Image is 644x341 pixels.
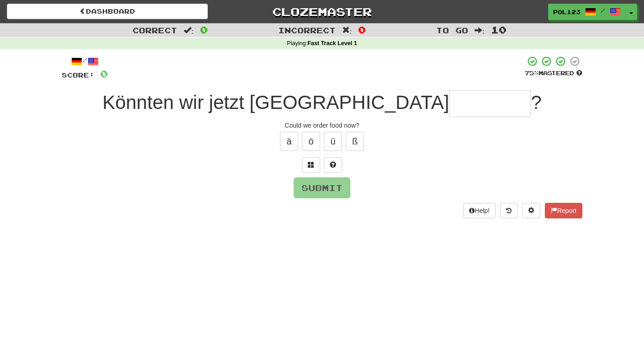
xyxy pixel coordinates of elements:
[7,4,208,19] a: Dashboard
[601,7,605,14] span: /
[346,132,364,151] button: ß
[324,132,342,151] button: ü
[294,177,350,198] button: Submit
[278,26,336,35] span: Incorrect
[475,26,485,34] span: :
[62,56,108,67] div: /
[100,68,108,79] span: 0
[132,26,177,35] span: Correct
[302,132,320,151] button: ö
[531,92,541,113] span: ?
[436,26,468,35] span: To go
[222,4,422,20] a: Clozemaster
[280,132,298,151] button: ä
[302,157,320,173] button: Switch sentence to multiple choice alt+p
[525,69,538,77] span: 75 %
[553,8,581,16] span: Pol123
[525,69,582,77] div: Mastered
[62,71,95,79] span: Score:
[324,157,342,173] button: Single letter hint - you only get 1 per sentence and score half the points! alt+h
[307,40,357,46] strong: Fast Track Level 1
[548,4,626,20] a: Pol123 /
[463,203,496,218] button: Help!
[184,26,194,34] span: :
[102,92,449,113] span: Könnten wir jetzt [GEOGRAPHIC_DATA]
[358,24,366,35] span: 0
[342,26,352,34] span: :
[545,203,582,218] button: Report
[200,24,208,35] span: 0
[500,203,517,218] button: Round history (alt+y)
[491,24,507,35] span: 10
[62,121,582,130] div: Could we order food now?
